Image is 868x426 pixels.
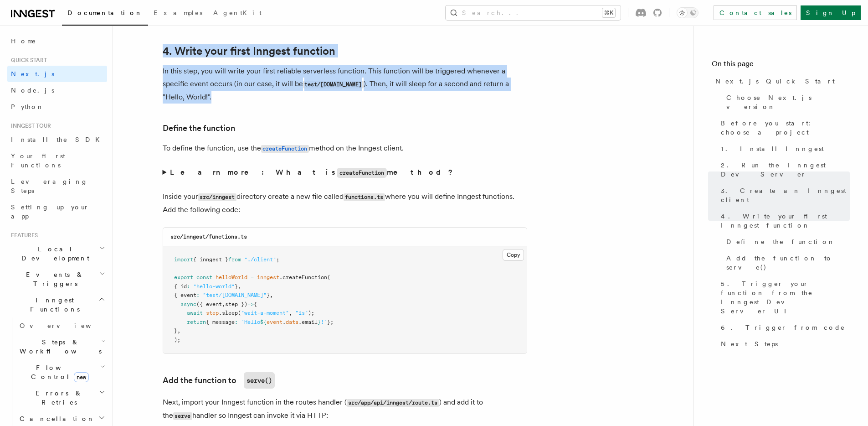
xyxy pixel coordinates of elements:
button: Local Development [7,241,107,266]
span: "1s" [295,310,308,316]
a: Your first Functions [7,148,107,173]
span: , [177,327,180,334]
a: AgentKit [208,3,267,25]
a: Install the SDK [7,131,107,148]
a: Overview [16,317,107,334]
span: } [235,283,238,290]
span: Add the function to serve() [726,254,850,272]
span: Cancellation [16,414,95,423]
summary: Learn more: What iscreateFunctionmethod? [163,166,527,179]
span: `Hello [241,319,260,325]
span: new [74,372,89,382]
a: Choose Next.js version [723,89,850,115]
a: Setting up your app [7,199,107,224]
span: 6. Trigger from code [721,323,845,332]
a: Leveraging Steps [7,173,107,199]
span: Inngest Functions [7,296,98,314]
span: Examples [154,9,202,16]
a: Python [7,99,107,115]
a: 5. Trigger your function from the Inngest Dev Server UI [717,275,850,319]
code: createFunction [337,168,387,178]
strong: Learn more: What is method? [170,168,455,177]
code: functions.ts [344,193,385,201]
span: !` [321,319,327,325]
span: async [180,301,196,307]
span: } [174,327,177,334]
span: { [254,301,257,307]
span: Features [7,232,38,239]
code: createFunction [261,145,309,153]
a: 1. Install Inngest [717,140,850,157]
span: : [196,292,200,298]
span: , [222,301,225,307]
code: test/[DOMAIN_NAME] [303,81,364,88]
span: Leveraging Steps [11,178,88,194]
span: Your first Functions [11,152,65,169]
a: Contact sales [714,5,797,20]
span: Overview [20,322,113,329]
a: 2. Run the Inngest Dev Server [717,157,850,182]
span: { inngest } [193,256,228,263]
a: 3. Create an Inngest client [717,182,850,208]
span: : [235,319,238,325]
span: step }) [225,301,247,307]
span: 3. Create an Inngest client [721,186,850,204]
button: Toggle dark mode [677,7,699,18]
span: from [228,256,241,263]
span: }; [327,319,334,325]
span: .createFunction [279,274,327,281]
a: Documentation [62,3,148,26]
span: Choose Next.js version [726,93,850,111]
button: Errors & Retries [16,385,107,410]
span: Errors & Retries [16,389,99,407]
span: } [267,292,270,298]
span: => [247,301,254,307]
p: In this step, you will write your first reliable serverless function. This function will be trigg... [163,65,527,104]
span: "hello-world" [193,283,235,290]
span: Flow Control [16,363,100,381]
a: Next.js [7,66,107,82]
a: Next.js Quick Start [712,73,850,89]
span: Next.js [11,70,54,78]
a: Define the function [723,234,850,250]
span: Setting up your app [11,203,89,220]
span: { id [174,283,187,290]
a: Define the function [163,122,235,135]
span: ${ [260,319,267,325]
p: To define the function, use the method on the Inngest client. [163,142,527,155]
span: Next Steps [721,339,778,348]
span: Python [11,103,44,110]
span: export [174,274,193,281]
a: Node.js [7,82,107,99]
span: , [238,283,241,290]
span: import [174,256,193,263]
a: Next Steps [717,336,850,352]
span: Home [11,36,36,46]
a: Home [7,33,107,49]
span: : [187,283,190,290]
a: Add the function to serve() [723,250,850,275]
span: 2. Run the Inngest Dev Server [721,161,850,179]
button: Search...⌘K [446,5,621,20]
a: Before you start: choose a project [717,115,850,140]
span: await [187,310,203,316]
span: "test/[DOMAIN_NAME]" [203,292,267,298]
span: ( [238,310,241,316]
a: 4. Write your first Inngest function [163,45,335,57]
code: serve() [244,372,275,389]
p: Inside your directory create a new file called where you will define Inngest functions. Add the f... [163,190,527,216]
span: Define the function [726,237,835,246]
span: Steps & Workflows [16,338,102,356]
span: ); [174,337,180,343]
span: , [289,310,292,316]
span: .sleep [219,310,238,316]
button: Copy [503,249,524,261]
span: helloWorld [216,274,247,281]
button: Flow Controlnew [16,359,107,385]
a: 4. Write your first Inngest function [717,208,850,234]
h4: On this page [712,58,850,73]
p: Next, import your Inngest function in the routes handler ( ) and add it to the handler so Inngest... [163,396,527,422]
span: const [196,274,212,281]
span: } [318,319,321,325]
span: Documentation [67,9,143,16]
